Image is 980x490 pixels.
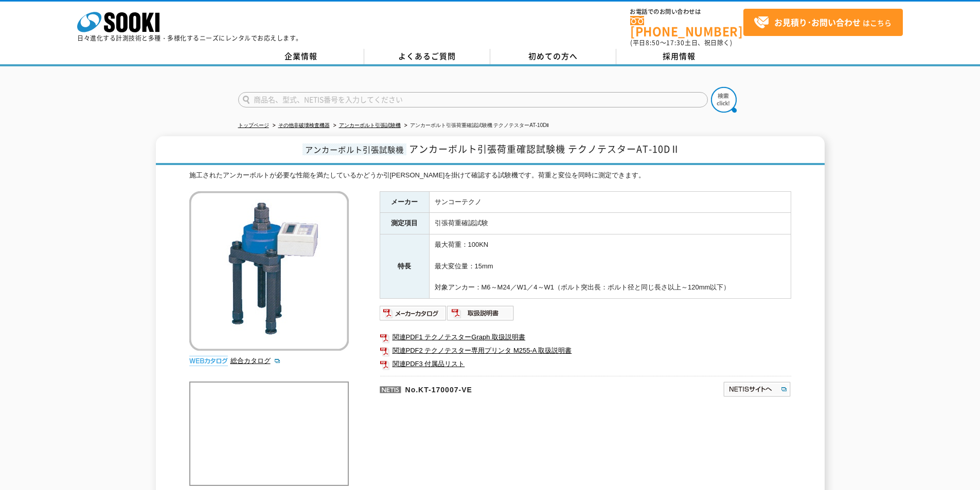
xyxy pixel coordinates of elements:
[402,120,549,131] li: アンカーボルト引張荷重確認試験機 テクノテスターAT-10DⅡ
[380,213,429,234] th: 測定項目
[238,122,269,128] a: トップページ
[238,49,364,64] a: 企業情報
[723,381,791,397] img: NETISサイトへ
[189,170,791,181] div: 施工されたアンカーボルトが必要な性能を満たしているかどうか引[PERSON_NAME]を掛けて確認する試験機です。荷重と変位を同時に測定できます。
[339,122,401,128] a: アンカーボルト引張試験機
[380,376,623,401] p: No.KT-170007-VE
[189,191,349,351] img: アンカーボルト引張荷重確認試験機 テクノテスターAT-10DⅡ
[490,49,616,64] a: 初めての方へ
[429,234,791,299] td: 最大荷重：100KN 最大変位量：15mm 対象アンカー：M6～M24／W1／4～W1（ボルト突出長：ボルト径と同じ長さ以上～120mm以下）
[666,38,685,47] span: 17:30
[409,142,680,156] span: アンカーボルト引張荷重確認試験機 テクノテスターAT-10DⅡ
[630,9,743,15] span: お電話でのお問い合わせは
[380,305,447,321] img: メーカーカタログ
[711,87,737,113] img: btn_search.png
[429,213,791,234] td: 引張荷重確認試験
[754,15,892,30] span: はこちら
[630,16,743,37] a: [PHONE_NUMBER]
[278,122,330,128] a: その他非破壊検査機器
[429,191,791,213] td: サンコーテクノ
[447,312,514,319] a: 取扱説明書
[380,234,429,299] th: 特長
[447,305,514,321] img: 取扱説明書
[630,38,732,47] span: (平日 ～ 土日、祝日除く)
[302,143,406,155] span: アンカーボルト引張試験機
[774,16,861,28] strong: お見積り･お問い合わせ
[77,35,302,41] p: 日々進化する計測技術と多種・多様化するニーズにレンタルでお応えします。
[189,356,228,366] img: webカタログ
[380,357,791,371] a: 関連PDF3 付属品リスト
[380,191,429,213] th: メーカー
[364,49,490,64] a: よくあるご質問
[743,9,903,36] a: お見積り･お問い合わせはこちら
[646,38,660,47] span: 8:50
[380,344,791,357] a: 関連PDF2 テクノテスター専用プリンタ M255-A 取扱説明書
[380,331,791,344] a: 関連PDF1 テクノテスターGraph 取扱説明書
[616,49,742,64] a: 採用情報
[230,357,281,365] a: 総合カタログ
[238,92,708,107] input: 商品名、型式、NETIS番号を入力してください
[528,50,578,62] span: 初めての方へ
[380,312,447,319] a: メーカーカタログ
